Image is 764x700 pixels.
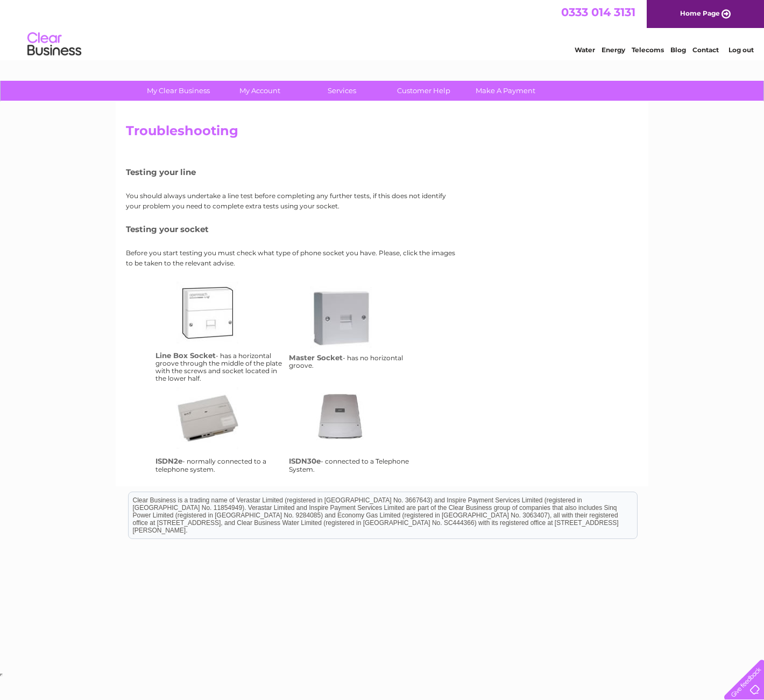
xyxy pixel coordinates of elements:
a: 0333 014 3131 [561,5,635,19]
td: - connected to a Telephone System. [286,384,420,475]
h4: ISDN30e [289,457,321,465]
a: Blog [670,46,686,54]
h5: Testing your socket [126,225,459,234]
a: lbs [176,282,263,368]
a: Contact [692,46,719,54]
a: Make A Payment [461,81,550,101]
div: Clear Business is a trading name of Verastar Limited (registered in [GEOGRAPHIC_DATA] No. 3667643... [129,6,637,52]
td: - has a horizontal groove through the middle of the plate with the screws and socket located in t... [153,279,286,385]
a: ms [310,286,396,373]
h4: ISDN2e [155,457,182,465]
h4: Master Socket [289,353,343,362]
td: - normally connected to a telephone system. [153,384,286,475]
a: isdn30e [310,387,396,473]
a: My Clear Business [134,81,223,101]
a: Customer Help [379,81,468,101]
a: isdn2e [176,387,263,473]
a: Water [575,46,595,54]
h4: Line Box Socket [155,351,216,360]
td: - has no horizontal groove. [286,279,420,385]
a: Log out [728,46,754,54]
a: Energy [602,46,625,54]
img: logo.png [27,28,82,61]
p: Before you start testing you must check what type of phone socket you have. Please, click the ima... [126,248,459,268]
h2: Troubleshooting [126,123,638,144]
p: You should always undertake a line test before completing any further tests, if this does not ide... [126,191,459,211]
h5: Testing your line [126,167,459,177]
a: Telecoms [632,46,664,54]
a: My Account [216,81,305,101]
a: Services [298,81,386,101]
